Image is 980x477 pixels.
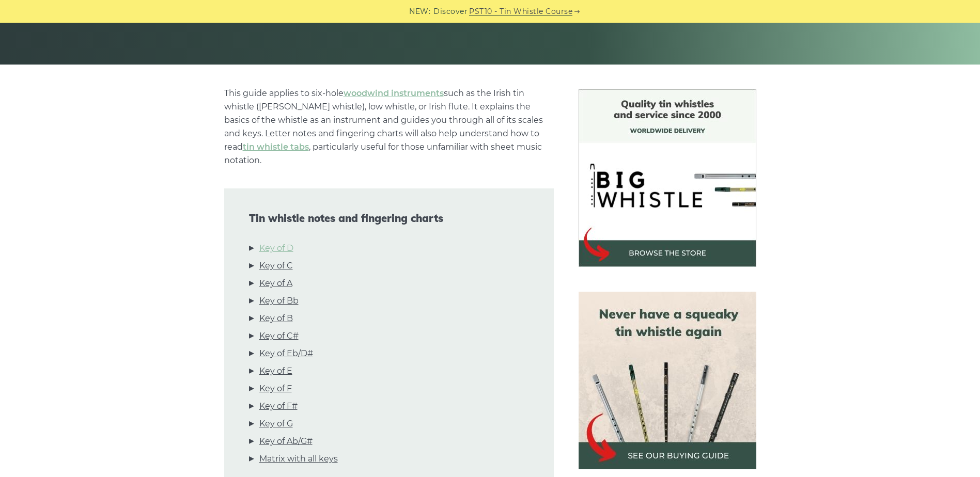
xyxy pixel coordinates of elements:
[433,6,468,18] span: Discover
[344,88,444,98] a: woodwind instruments
[259,312,293,325] a: Key of B
[579,292,756,469] img: tin whistle buying guide
[259,294,299,308] a: Key of Bb
[469,6,572,18] a: PST10 - Tin Whistle Course
[259,382,292,395] a: Key of F
[259,364,292,378] a: Key of E
[579,89,756,267] img: BigWhistle Tin Whistle Store
[224,87,554,167] p: This guide applies to six-hole such as the Irish tin whistle ([PERSON_NAME] whistle), low whistle...
[259,242,293,255] a: Key of D
[249,212,529,225] span: Tin whistle notes and fingering charts
[409,6,430,18] span: NEW:
[259,259,293,273] a: Key of C
[259,277,292,290] a: Key of A
[259,435,313,448] a: Key of Ab/G#
[243,142,309,152] a: tin whistle tabs
[259,400,298,413] a: Key of F#
[259,452,338,466] a: Matrix with all keys
[259,329,299,343] a: Key of C#
[259,347,313,360] a: Key of Eb/D#
[259,417,293,431] a: Key of G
